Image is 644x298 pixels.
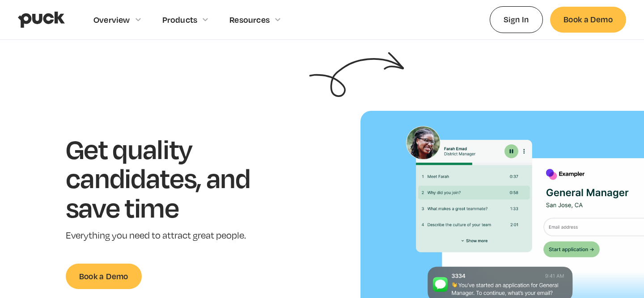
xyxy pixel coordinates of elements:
[229,15,270,25] div: Resources
[66,134,278,222] h1: Get quality candidates, and save time
[162,15,198,25] div: Products
[550,7,626,32] a: Book a Demo
[490,6,543,33] a: Sign In
[93,15,130,25] div: Overview
[66,229,278,242] p: Everything you need to attract great people.
[66,264,142,289] a: Book a Demo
